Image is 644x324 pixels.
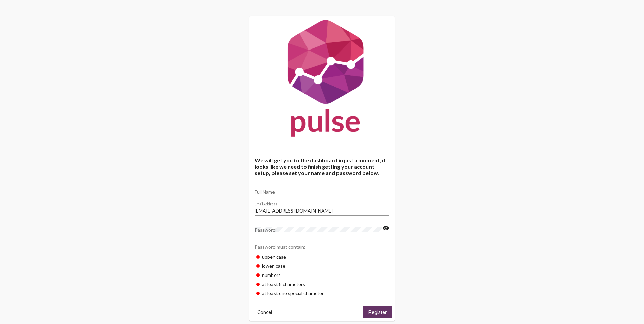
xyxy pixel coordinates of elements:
div: Password must contain: [255,240,389,252]
img: Pulse For Good Logo [249,16,395,143]
div: at least 8 characters [255,280,389,289]
h4: We will get you to the dashboard in just a moment, it looks like we need to finish getting your a... [255,157,389,176]
button: Cancel [252,306,278,318]
div: numbers [255,270,389,280]
mat-icon: visibility [382,224,389,232]
div: at least one special character [255,289,389,298]
div: upper-case [255,252,389,261]
button: Register [363,306,392,318]
div: lower-case [255,261,389,270]
span: Cancel [257,309,272,315]
span: Register [368,309,387,315]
